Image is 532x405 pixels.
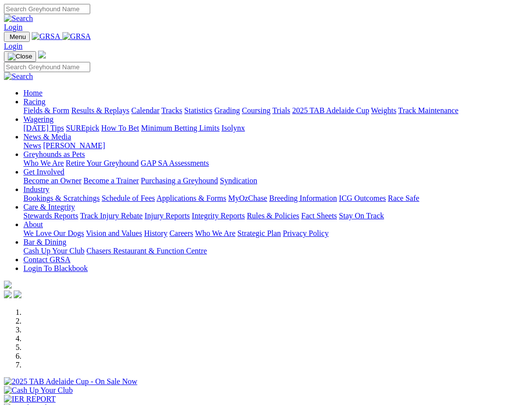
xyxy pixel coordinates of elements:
[23,159,528,168] div: Greyhounds as Pets
[215,106,240,115] a: Grading
[23,124,64,132] a: [DATE] Tips
[195,229,236,237] a: Who We Are
[398,106,458,115] a: Track Maintenance
[86,229,142,237] a: Vision and Values
[4,32,30,42] button: Toggle navigation
[23,141,41,150] a: News
[32,32,60,41] img: GRSA
[184,106,213,115] a: Statistics
[161,106,182,115] a: Tracks
[339,212,384,220] a: Stay On Track
[23,176,81,185] a: Become an Owner
[23,194,528,203] div: Industry
[272,106,290,115] a: Trials
[141,176,218,185] a: Purchasing a Greyhound
[4,51,36,62] button: Toggle navigation
[144,229,167,237] a: History
[292,106,369,115] a: 2025 TAB Adelaide Cup
[23,89,42,97] a: Home
[23,238,66,246] a: Bar & Dining
[23,229,528,238] div: About
[169,229,193,237] a: Careers
[23,176,528,185] div: Get Involved
[23,133,71,141] a: News & Media
[10,33,26,40] span: Menu
[4,72,33,81] img: Search
[220,176,257,185] a: Syndication
[23,106,528,115] div: Racing
[4,14,33,23] img: Search
[23,159,64,167] a: Who We Are
[38,51,46,58] img: logo-grsa-white.png
[4,4,90,14] input: Search
[192,212,245,220] a: Integrity Reports
[23,168,64,176] a: Get Involved
[4,386,73,395] img: Cash Up Your Club
[23,124,528,133] div: Wagering
[4,281,12,289] img: logo-grsa-white.png
[23,97,45,106] a: Racing
[66,159,139,167] a: Retire Your Greyhound
[23,203,75,211] a: Care & Integrity
[8,53,32,60] img: Close
[144,212,190,220] a: Injury Reports
[237,229,281,237] a: Strategic Plan
[247,212,299,220] a: Rules & Policies
[4,377,138,386] img: 2025 TAB Adelaide Cup - On Sale Now
[23,106,69,115] a: Fields & Form
[157,194,226,202] a: Applications & Forms
[221,124,245,132] a: Isolynx
[101,124,139,132] a: How To Bet
[62,32,91,41] img: GRSA
[23,229,84,237] a: We Love Our Dogs
[269,194,337,202] a: Breeding Information
[23,212,78,220] a: Stewards Reports
[23,150,85,158] a: Greyhounds as Pets
[339,194,386,202] a: ICG Outcomes
[80,212,142,220] a: Track Injury Rebate
[71,106,129,115] a: Results & Replays
[43,141,105,150] a: [PERSON_NAME]
[23,247,84,255] a: Cash Up Your Club
[83,176,139,185] a: Become a Trainer
[86,247,207,255] a: Chasers Restaurant & Function Centre
[4,62,90,72] input: Search
[23,185,49,193] a: Industry
[4,23,22,31] a: Login
[23,220,43,229] a: About
[23,194,99,202] a: Bookings & Scratchings
[23,247,528,255] div: Bar & Dining
[23,141,528,150] div: News & Media
[141,124,219,132] a: Minimum Betting Limits
[301,212,337,220] a: Fact Sheets
[388,194,419,202] a: Race Safe
[23,255,70,264] a: Contact GRSA
[14,290,21,298] img: twitter.svg
[283,229,329,237] a: Privacy Policy
[242,106,271,115] a: Coursing
[23,264,88,272] a: Login To Blackbook
[101,194,155,202] a: Schedule of Fees
[4,42,22,50] a: Login
[4,290,12,298] img: facebook.svg
[23,115,54,123] a: Wagering
[141,159,209,167] a: GAP SA Assessments
[66,124,99,132] a: SUREpick
[23,212,528,220] div: Care & Integrity
[4,395,56,404] img: IER REPORT
[371,106,396,115] a: Weights
[131,106,159,115] a: Calendar
[228,194,267,202] a: MyOzChase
